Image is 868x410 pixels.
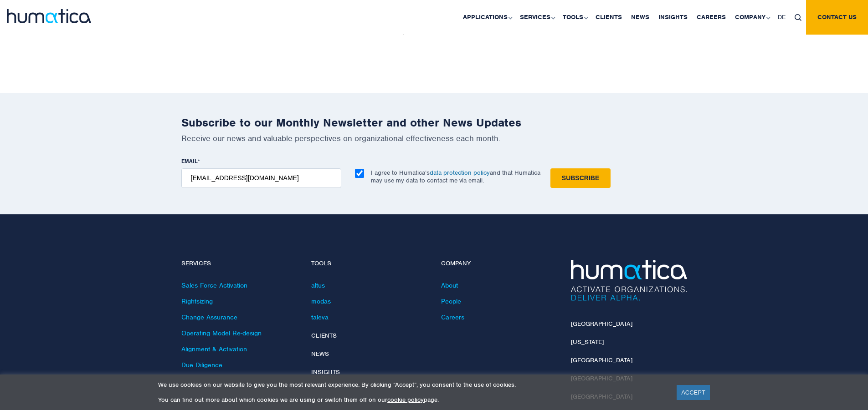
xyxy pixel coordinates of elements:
[158,381,665,389] p: We use cookies on our website to give you the most relevant experience. By clicking “Accept”, you...
[181,329,262,337] a: Operating Model Re-design
[371,169,540,184] p: I agree to Humatica’s and that Humatica may use my data to contact me via email.
[181,168,341,188] input: name@company.com
[181,157,198,165] span: EMAIL
[571,338,604,346] a: [US_STATE]
[181,297,213,305] a: Rightsizing
[355,169,364,178] input: I agree to Humatica’sdata protection policyand that Humatica may use my data to contact me via em...
[181,361,222,369] a: Due Diligence
[181,260,298,268] h4: Services
[778,13,786,21] span: DE
[441,281,458,289] a: About
[430,169,490,177] a: data protection policy
[550,168,611,188] input: Subscribe
[158,396,665,404] p: You can find out more about which cookies we are using or switch them off on our page.
[311,260,427,268] h4: Tools
[7,9,91,23] img: logo
[311,297,331,305] a: modas
[311,313,329,321] a: taleva
[181,345,247,353] a: Alignment & Activation
[441,297,461,305] a: People
[311,281,325,289] a: altus
[387,396,424,404] a: cookie policy
[441,313,464,321] a: Careers
[571,356,632,364] a: [GEOGRAPHIC_DATA]
[311,350,329,358] a: News
[795,14,801,21] img: search_icon
[181,116,687,130] h2: Subscribe to our Monthly Newsletter and other News Updates
[181,313,237,321] a: Change Assurance
[311,332,337,339] a: Clients
[441,260,557,268] h4: Company
[181,281,247,289] a: Sales Force Activation
[571,260,687,301] img: Humatica
[311,368,340,376] a: Insights
[677,385,710,400] a: ACCEPT
[571,320,632,328] a: [GEOGRAPHIC_DATA]
[181,133,687,143] p: Receive our news and valuable perspectives on organizational effectiveness each month.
